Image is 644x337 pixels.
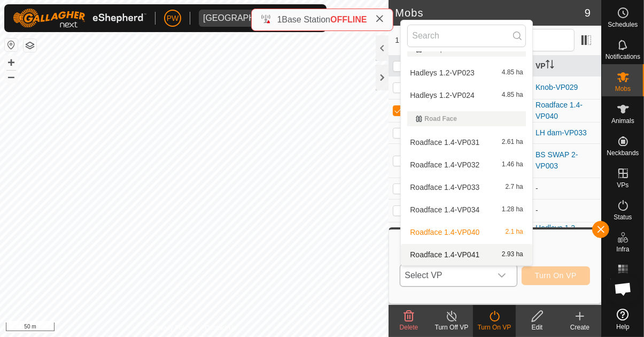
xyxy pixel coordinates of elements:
span: 1.28 ha [502,206,523,213]
button: + [5,56,18,69]
div: [GEOGRAPHIC_DATA] [203,14,292,22]
button: Turn On VP [522,266,590,285]
span: 2.61 ha [502,139,523,146]
span: Roadface 1.4-VP041 [410,251,479,258]
span: Kawhia Farm [199,10,297,27]
span: VPs [617,182,629,188]
li: Roadface 1.4-VP034 [401,199,532,220]
button: – [5,70,18,83]
span: Roadface 1.4-VP034 [410,206,479,213]
span: Notifications [606,53,640,60]
span: Roadface 1.4-VP033 [410,183,479,191]
span: 1 [277,15,282,24]
span: Hadleys 1.2-VP023 [410,69,475,76]
input: Search [407,25,526,47]
div: Turn Off VP [430,323,473,332]
span: 2.93 ha [502,251,523,258]
span: Roadface 1.4-VP040 [410,228,479,236]
span: 9 [585,5,591,21]
span: Infra [616,246,629,252]
li: Roadface 1.4-VP040 [401,221,532,243]
button: Reset Map [5,39,18,51]
p-sorticon: Activate to sort [546,62,554,70]
li: Roadface 1.4-VP031 [401,132,532,153]
span: Help [616,324,630,330]
li: Hadleys 1.2-VP023 [401,62,532,83]
span: PW [167,13,179,24]
h2: Mobs [395,6,585,19]
img: Gallagher Logo [13,9,146,28]
a: Knob-VP029 [536,83,578,91]
a: BS SWAP 2-VP003 [536,150,578,170]
td: - [531,199,601,222]
span: Neckbands [607,150,639,156]
span: Schedules [608,21,638,28]
div: Turn On VP [473,323,516,332]
span: Hadleys 1.2-VP024 [410,91,475,99]
button: Map Layers [24,39,36,52]
span: Roadface 1.4-VP032 [410,161,479,168]
div: Road Face [416,116,517,122]
span: Base Station [282,15,330,24]
span: 4.85 ha [502,69,523,76]
div: Open chat [607,273,639,305]
span: 2.7 ha [506,183,523,191]
div: dropdown trigger [491,265,513,286]
li: Roadface 1.4-VP041 [401,244,532,265]
a: Privacy Policy [152,323,192,333]
span: 1.46 ha [502,161,523,168]
span: Mobs [615,86,631,92]
a: Roadface 1.4-VP040 [536,101,583,120]
span: Turn On VP [535,271,577,280]
div: Create [558,323,601,332]
span: 1 selected [395,35,445,46]
span: Select VP [400,265,491,286]
li: Roadface 1.4-VP032 [401,154,532,175]
span: Delete [400,324,418,331]
th: VP [531,56,601,76]
span: Animals [611,118,634,124]
td: - [531,178,601,199]
span: 2.1 ha [506,228,523,236]
a: LH dam-VP033 [536,128,587,137]
a: Help [602,304,644,334]
li: Hadleys 1.2-VP024 [401,85,532,106]
span: Heatmap [610,278,636,285]
a: Hadleys 1.2-VP029 [536,224,578,243]
li: Roadface 1.4-VP033 [401,177,532,198]
span: OFFLINE [330,15,367,24]
a: Contact Us [205,323,236,333]
div: Ram paddock [416,46,517,52]
span: Roadface 1.4-VP031 [410,139,479,146]
div: Edit [516,323,558,332]
span: 4.85 ha [502,91,523,99]
span: Status [614,214,632,220]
